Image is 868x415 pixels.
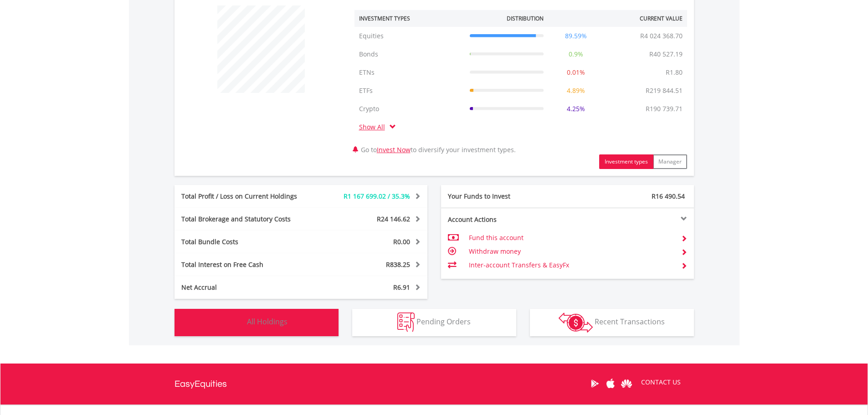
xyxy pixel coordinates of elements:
td: 89.59% [548,27,604,45]
span: R838.25 [386,260,410,269]
a: Invest Now [377,145,411,154]
span: R6.91 [393,283,410,292]
a: EasyEquities [175,364,227,405]
th: Current Value [604,10,687,27]
button: Manager [653,154,687,169]
td: 4.89% [548,82,604,100]
div: Account Actions [441,215,568,224]
button: Recent Transactions [530,309,694,336]
td: R4 024 368.70 [636,27,687,45]
div: Distribution [507,15,544,22]
td: ETFs [354,82,465,100]
a: Apple [603,369,619,398]
button: Pending Orders [352,309,516,336]
td: 4.25% [548,100,604,118]
a: Huawei [619,369,635,398]
div: Go to to diversify your investment types. [348,1,694,169]
td: Fund this account [469,231,673,245]
span: All Holdings [247,317,288,327]
td: 0.9% [548,45,604,63]
td: Inter-account Transfers & EasyFx [469,258,673,272]
span: R0.00 [393,237,410,246]
th: Investment Types [354,10,465,27]
a: CONTACT US [635,369,687,395]
td: R1.80 [661,63,687,82]
div: Your Funds to Invest [441,192,568,201]
button: Investment types [599,154,653,169]
td: R219 844.51 [641,82,687,100]
span: R24 146.62 [377,215,410,223]
div: Total Profit / Loss on Current Holdings [175,192,322,201]
div: Total Brokerage and Statutory Costs [175,215,322,224]
td: ETNs [354,63,465,82]
td: Withdraw money [469,245,673,258]
td: Equities [354,27,465,45]
a: Show All [359,123,390,131]
span: R16 490.54 [652,192,685,200]
td: Bonds [354,45,465,63]
span: R1 167 699.02 / 35.3% [344,192,410,200]
span: Recent Transactions [595,317,665,327]
div: Net Accrual [175,283,322,292]
a: Google Play [587,369,603,398]
img: pending_instructions-wht.png [397,313,415,332]
img: holdings-wht.png [226,313,245,332]
img: transactions-zar-wht.png [559,313,593,333]
button: All Holdings [175,309,339,336]
td: Crypto [354,100,465,118]
td: R190 739.71 [641,100,687,118]
td: 0.01% [548,63,604,82]
td: R40 527.19 [645,45,687,63]
span: Pending Orders [416,317,471,327]
div: Total Bundle Costs [175,237,322,246]
div: Total Interest on Free Cash [175,260,322,269]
